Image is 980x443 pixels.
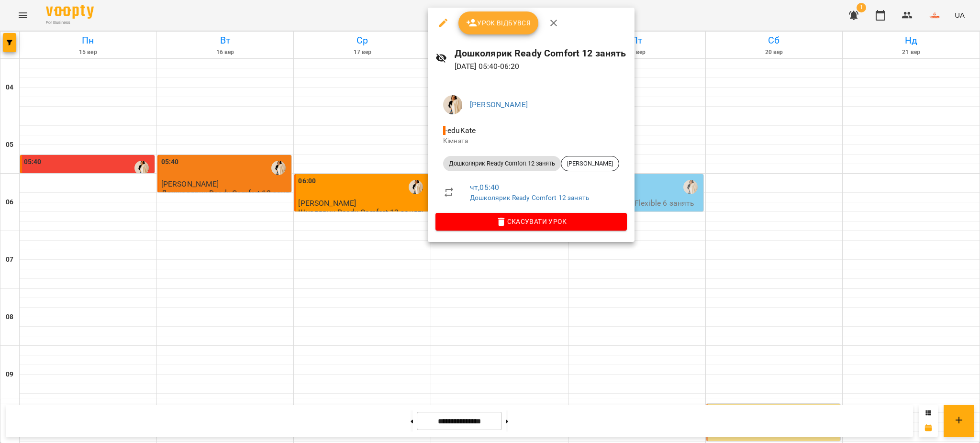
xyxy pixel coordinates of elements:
[561,156,619,171] div: [PERSON_NAME]
[455,61,627,72] p: [DATE] 05:40 - 06:20
[443,216,619,227] span: Скасувати Урок
[443,136,619,146] p: Кімната
[470,194,589,201] a: Дошколярик Ready Comfort 12 занять
[443,159,561,168] span: Дошколярик Ready Comfort 12 занять
[443,95,462,114] img: fdd027e441a0c5173205924c3f4c3b57.jpg
[458,11,539,34] button: Урок відбувся
[561,159,619,168] span: [PERSON_NAME]
[466,17,531,29] span: Урок відбувся
[435,213,627,230] button: Скасувати Урок
[455,46,627,61] h6: Дошколярик Ready Comfort 12 занять
[470,100,528,109] a: [PERSON_NAME]
[470,183,499,192] a: чт , 05:40
[443,126,478,135] span: - eduKate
